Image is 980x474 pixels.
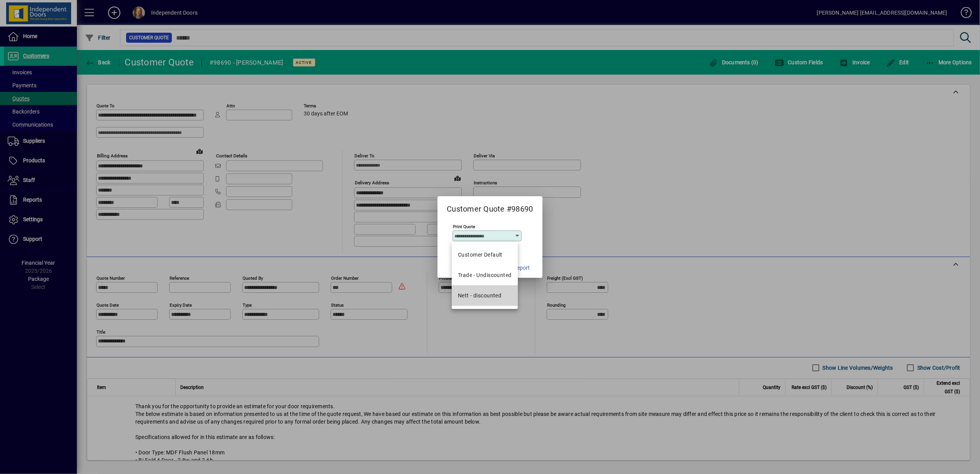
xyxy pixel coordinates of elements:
[458,251,502,259] span: Customer Default
[452,265,518,285] mat-option: Trade - Undiscounted
[458,271,512,279] div: Trade - Undiscounted
[458,292,501,300] div: Nett - discounted
[452,285,518,306] mat-option: Nett - discounted
[438,196,542,215] h2: Customer Quote #98690
[453,224,475,229] mat-label: Print Quote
